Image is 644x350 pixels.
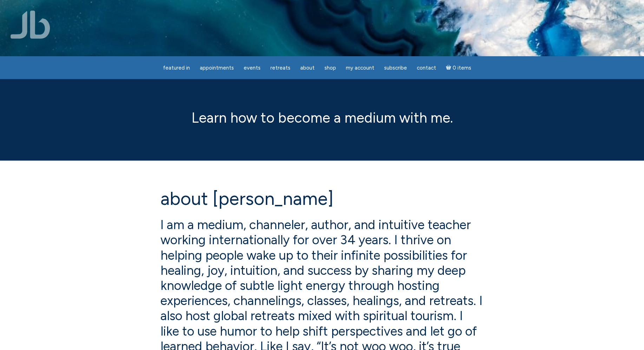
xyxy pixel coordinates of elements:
[453,65,471,71] span: 0 items
[196,61,238,75] a: Appointments
[200,65,234,71] span: Appointments
[163,65,190,71] span: featured in
[324,65,336,71] span: Shop
[320,61,340,75] a: Shop
[346,65,374,71] span: My Account
[159,61,194,75] a: featured in
[342,61,379,75] a: My Account
[239,61,265,75] a: Events
[300,65,315,71] span: About
[417,65,436,71] span: Contact
[244,65,261,71] span: Events
[11,11,50,39] img: Jamie Butler. The Everyday Medium
[413,61,440,75] a: Contact
[270,65,290,71] span: Retreats
[296,61,319,75] a: About
[160,107,484,128] p: Learn how to become a medium with me.
[266,61,295,75] a: Retreats
[629,135,640,138] span: Shares
[446,65,453,71] i: Cart
[160,189,484,209] h1: About [PERSON_NAME]
[380,61,411,75] a: Subscribe
[442,60,475,75] a: Cart0 items
[384,65,407,71] span: Subscribe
